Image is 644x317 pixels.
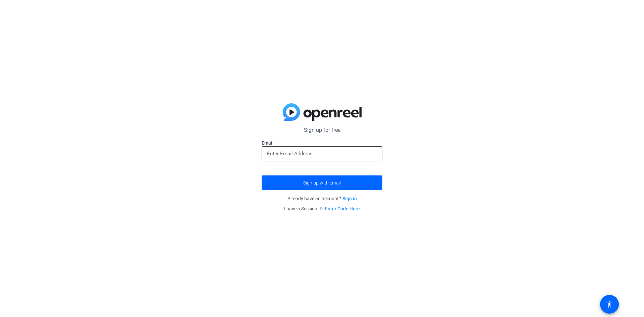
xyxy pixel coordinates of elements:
[267,150,377,158] input: Enter Email Address
[262,126,382,134] p: Sign up for free
[284,206,360,211] span: I have a Session ID.
[262,175,382,190] button: Sign up with email
[262,140,382,146] label: Email
[287,196,357,201] span: Already have an account?
[605,300,613,308] mat-icon: accessibility
[342,196,357,201] a: Sign in
[283,103,362,121] img: blue-gradient.svg
[325,206,360,211] a: Enter Code Here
